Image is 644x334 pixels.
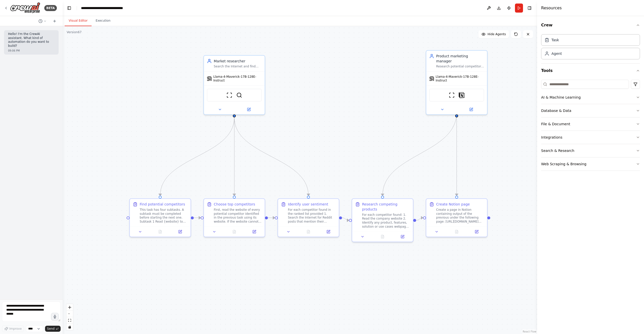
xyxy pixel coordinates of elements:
img: SerperDevTool [236,92,242,98]
button: No output available [224,229,245,235]
div: Research competing productsFor each competitor found: 1. Read the company website 2. Identify any... [352,198,414,242]
button: Open in side panel [235,106,263,112]
div: 09:06 PM [8,49,55,53]
img: Notion [459,92,465,98]
div: Market researcherSearch the Internet and find information regarding companies and products based ... [204,55,265,115]
button: Database & Data [541,104,640,117]
div: This task has four subtasks. A subtask must be completed before starting the next one. Subtask 1 ... [140,208,188,224]
img: Logo [10,2,40,14]
button: fit view [66,317,73,324]
button: Web Scraping & Browsing [541,157,640,171]
button: Improve [2,325,24,332]
button: AI & Machine Learning [541,91,640,104]
div: For each competitor found in the ranked list provided 1. Search the Internet for Reddit posts tha... [288,208,336,224]
button: No output available [150,229,171,235]
div: Identify user sentiment [288,202,328,207]
img: ScrapeWebsiteTool [226,92,232,98]
div: Crew [541,32,640,63]
button: Execution [92,16,114,26]
button: Hide Agents [478,30,509,38]
button: File & Document [541,117,640,131]
button: Start a new chat [51,18,59,24]
g: Edge from 99900368-ee72-4bd6-bec0-ee56d4d8174d to 62e79998-bc46-4eaf-8c0a-56b8c8b8c6a2 [158,117,237,196]
div: Identify user sentimentFor each competitor found in the ranked list provided 1. Search the Intern... [277,198,339,237]
button: Click to speak your automation idea [51,313,59,320]
g: Edge from 99900368-ee72-4bd6-bec0-ee56d4d8174d to a67efed6-de4c-48d7-93e6-7af0ac51bd89 [232,117,237,196]
div: For each competitor found: 1. Read the company website 2. Identify any product, features, solutio... [362,213,410,229]
img: ScrapeWebsiteTool [449,92,455,98]
g: Edge from 33082f6c-29fc-499c-9680-201c5e92bd2a to ad41db11-dec4-426f-b376-744326582841 [342,215,349,223]
div: Find potential competitorsThis task has four subtasks. A subtask must be completed before startin... [129,198,191,237]
button: Open in side panel [468,229,485,235]
div: Research potential competitors to understand how competitive their products are based on their pr... [436,64,484,68]
button: No output available [372,234,393,240]
a: React Flow attribution [523,330,536,333]
button: Open in side panel [457,106,485,112]
div: Task [551,37,559,43]
div: Find potential competitors [140,202,185,207]
span: Llama-4-Maverick-17B-128E-Instruct [436,75,484,82]
p: Hello! I'm the CrewAI assistant. What kind of automation do you want to build? [8,32,55,48]
button: Open in side panel [172,229,188,235]
button: Tools [541,64,640,78]
button: Open in side panel [246,229,263,235]
button: zoom in [66,304,73,311]
div: Market researcher [214,59,262,64]
div: Search the Internet and find information regarding companies and products based on their descript... [214,64,262,68]
button: Integrations [541,131,640,144]
g: Edge from e22ae5e0-738f-467a-ae9b-fe5d145b7dfe to 09a5112f-59b7-4ab0-9b94-382567540bfa [454,112,459,196]
g: Edge from 99900368-ee72-4bd6-bec0-ee56d4d8174d to 33082f6c-29fc-499c-9680-201c5e92bd2a [232,117,311,196]
nav: breadcrumb [81,6,138,11]
div: Create a page in Notion containing output of the previous under the following page: [URL][DOMAIN_... [436,208,484,224]
div: Product marketing manager [436,54,484,63]
h4: Resources [541,5,562,11]
button: Search & Research [541,144,640,157]
button: zoom out [66,311,73,317]
g: Edge from 62e79998-bc46-4eaf-8c0a-56b8c8b8c6a2 to a67efed6-de4c-48d7-93e6-7af0ac51bd89 [194,215,200,220]
button: No output available [446,229,467,235]
button: Hide left sidebar [66,5,73,12]
button: No output available [298,229,319,235]
button: Open in side panel [394,234,411,240]
button: Send [45,326,61,332]
div: BETA [44,5,57,11]
div: First, read the website of every potential competitor identified in the previous task using its w... [214,208,262,224]
div: Create Notion pageCreate a page in Notion containing output of the previous under the following p... [426,198,488,237]
g: Edge from ad41db11-dec4-426f-b376-744326582841 to 09a5112f-59b7-4ab0-9b94-382567540bfa [416,215,423,223]
div: Tools [541,78,640,175]
button: Visual Editor [65,16,92,26]
div: Research competing products [362,202,410,212]
button: Switch to previous chat [36,18,49,24]
span: Hide Agents [488,32,506,36]
div: Choose top competitors [214,202,255,207]
div: Version 67 [67,30,82,34]
button: Open in side panel [320,229,337,235]
span: Improve [9,327,22,331]
g: Edge from a67efed6-de4c-48d7-93e6-7af0ac51bd89 to 33082f6c-29fc-499c-9680-201c5e92bd2a [268,215,275,220]
div: Choose top competitorsFirst, read the website of every potential competitor identified in the pre... [204,198,265,237]
button: Hide right sidebar [526,5,533,12]
span: Llama-4-Maverick-17B-128E-Instruct [213,75,262,82]
g: Edge from e22ae5e0-738f-467a-ae9b-fe5d145b7dfe to ad41db11-dec4-426f-b376-744326582841 [380,112,459,196]
div: Product marketing managerResearch potential competitors to understand how competitive their produ... [426,50,488,115]
div: React Flow controls [66,304,73,330]
div: Agent [551,51,562,56]
button: Crew [541,18,640,32]
span: Send [47,327,55,331]
button: toggle interactivity [66,324,73,330]
div: Create Notion page [436,202,470,207]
